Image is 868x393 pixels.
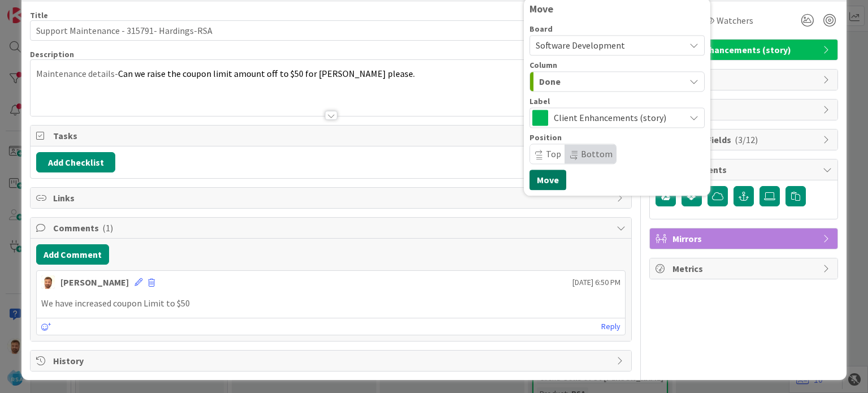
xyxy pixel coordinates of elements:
span: Board [530,25,553,33]
span: Custom Fields [672,133,817,146]
button: Add Comment [36,244,109,265]
span: Top [546,148,561,159]
div: Move [530,3,705,15]
span: Client Enhancements (story) [554,110,679,126]
p: We have increased coupon Limit to $50 [41,297,620,310]
div: [PERSON_NAME] [60,275,129,289]
button: Add Checklist [36,152,115,172]
span: Metrics [672,262,817,275]
button: Done [530,71,705,92]
button: Move [530,170,566,190]
span: Column [530,61,557,69]
span: Tasks [53,129,610,142]
span: Mirrors [672,232,817,245]
span: ( 1 ) [102,222,113,234]
span: Watchers [717,14,753,27]
span: Attachments [672,163,817,176]
span: History [53,354,610,368]
span: Client Enhancements (story) [672,43,817,57]
span: Position [530,133,562,141]
span: Label [530,97,550,105]
span: Bottom [581,148,613,159]
span: Done [539,74,561,89]
label: Title [30,10,48,20]
span: Can we raise the coupon limit amount off to $50 for [PERSON_NAME] please. [118,68,415,79]
a: Reply [601,319,620,334]
span: ( 3/12 ) [735,134,758,145]
span: [DATE] 6:50 PM [572,277,620,288]
span: Dates [672,73,817,87]
span: Links [53,191,610,205]
span: Description [30,49,74,59]
img: AS [41,275,55,289]
span: Software Development [536,40,625,51]
input: type card name here... [30,20,631,41]
span: Comments [53,221,610,235]
p: Maintenance details- [36,67,625,80]
span: Block [672,103,817,116]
